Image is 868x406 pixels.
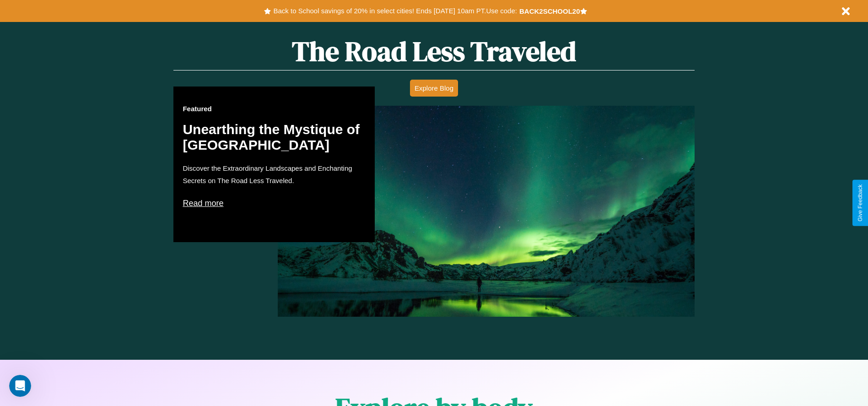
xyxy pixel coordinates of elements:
iframe: Intercom live chat [9,375,31,397]
button: Back to School savings of 20% in select cities! Ends [DATE] 10am PT.Use code: [271,5,519,17]
h2: Unearthing the Mystique of [GEOGRAPHIC_DATA] [183,122,366,153]
p: Discover the Extraordinary Landscapes and Enchanting Secrets on The Road Less Traveled. [183,162,366,187]
p: Read more [183,196,366,211]
h3: Featured [183,105,366,113]
button: Explore Blog [410,80,458,97]
div: Give Feedback [857,184,863,222]
h1: The Road Less Traveled [173,32,694,70]
b: BACK2SCHOOL20 [519,7,580,15]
